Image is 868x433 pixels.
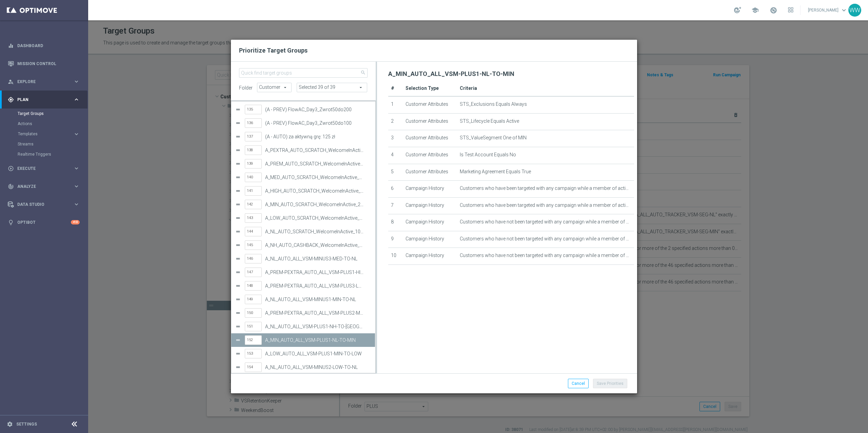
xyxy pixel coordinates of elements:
[265,229,364,235] label: A_NL_AUTO_SCRATCH_WelcomeInActive_10PLN_46d
[403,248,457,265] td: Campaign History
[460,253,631,258] span: Customers who have not been targeted with any campaign while a member of one or more of the 46 sp...
[403,214,457,231] td: Campaign History
[231,333,375,347] div: Press SPACE to deselect this row.
[231,238,375,252] div: Press SPACE to select this row.
[388,164,403,181] td: 5
[460,219,631,225] span: Customers who have not been targeted with any campaign while a member of one or more of the 2 spe...
[239,68,368,78] input: Quick find target groups
[388,130,403,147] td: 3
[403,81,457,96] th: Selection Type
[460,152,516,158] span: Is Test Account Equals No
[360,70,366,75] span: search
[265,147,364,153] label: A_PEXTRA_AUTO_SCRATCH_WelcomeInActive_250PLN_46d
[593,379,627,388] button: Save Priorities
[388,113,403,130] td: 2
[265,107,364,113] label: (A - PREV) FlowAC_Day3_Zwrot50do200
[403,231,457,248] td: Campaign History
[403,147,457,164] td: Customer Attributes
[231,198,375,211] div: Press SPACE to select this row.
[388,70,514,78] h2: A_MIN_AUTO_ALL_VSM-PLUS1-NL-TO-MIN
[460,202,631,208] span: Customers who have been targeted with any campaign while a member of action "A_ALL_AUTO_TRACKER_V...
[403,96,457,113] td: Customer Attributes
[231,143,375,157] div: Press SPACE to select this row.
[297,83,367,92] span: !A_AUTOMATION !Early/Rea_automaty !PPZ !VIP And&#x17C;elika B. and 34 more
[568,379,589,388] button: Cancel
[231,265,375,279] div: Press SPACE to select this row.
[388,231,403,248] td: 9
[265,134,364,140] label: (A - AUTO) za aktywn&#x105; gr&#x119;: 125 z&#x142;
[460,135,527,141] span: STS_ValueSegment One of MIN
[265,161,364,167] label: A_PREM_AUTO_SCRATCH_WelcomeInActive_200PLN_46d
[388,197,403,214] td: 7
[388,96,403,113] td: 1
[403,113,457,130] td: Customer Attributes
[265,337,364,343] label: A_MIN_AUTO_ALL_VSM-PLUS1-NL-TO-MIN
[231,347,375,360] div: Press SPACE to select this row.
[388,214,403,231] td: 8
[265,242,364,248] label: A_NH_AUTO_CASHBACK_WelcomeInActive_20do200_46d
[460,118,519,124] span: STS_Lifecycle Equals Active
[231,306,375,320] div: Press SPACE to select this row.
[231,225,375,238] div: Press SPACE to select this row.
[460,85,477,91] span: Criteria
[403,197,457,214] td: Campaign History
[265,365,364,370] label: A_NL_AUTO_ALL_VSM-MINUS2-LOW-TO-NL
[231,130,375,143] div: Press SPACE to select this row.
[231,171,375,184] div: Press SPACE to select this row.
[231,184,375,198] div: Press SPACE to select this row.
[403,130,457,147] td: Customer Attributes
[265,188,364,194] label: A_HIGH_AUTO_SCRATCH_WelcomeInActive_40PLN_46d
[231,252,375,265] div: Press SPACE to select this row.
[265,297,364,302] label: A_NL_AUTO_ALL_VSM-MINUS1-MIN-TO-NL
[231,360,375,374] div: Press SPACE to select this row.
[231,211,375,225] div: Press SPACE to select this row.
[265,175,364,180] label: A_MED_AUTO_SCRATCH_WelcomeInActive_15PLN_46d
[265,270,364,275] label: A_PREM-PEXTRA_AUTO_ALL_VSM-PLUS1-HIGH-TO-PREM-PEXTRA
[231,320,375,333] div: Press SPACE to select this row.
[231,157,375,171] div: Press SPACE to select this row.
[460,236,631,242] span: Customers who have not been targeted with any campaign while a member of one or more of the 46 sp...
[403,164,457,181] td: Customer Attributes
[265,324,364,330] label: A_NL_AUTO_ALL_VSM-PLUS1-NH-TO-NL
[460,185,631,191] span: Customers who have been targeted with any campaign while a member of action "A_ALL_AUTO_TRACKER_V...
[265,120,364,126] label: (A - PREV) FlowAC_Day3_Zwrot50do100
[231,293,375,306] div: Press SPACE to select this row.
[388,81,403,96] th: #
[265,283,364,289] label: A_PREM-PEXTRA_AUTO_ALL_VSM-PLUS3-LOW-TO-PREM-PEXTRA
[231,103,375,116] div: Press SPACE to select this row.
[231,279,375,293] div: Press SPACE to select this row.
[265,310,364,316] label: A_PREM-PEXTRA_AUTO_ALL_VSM-PLUS2-MED-TO-PREM-PEXTRA
[460,101,527,107] span: STS_Exclusions Equals Always
[265,202,364,208] label: A_MIN_AUTO_SCRATCH_WelcomeInActive_2PLN_46d
[239,46,629,55] h2: Prioritize Target Groups
[388,181,403,198] td: 6
[460,169,531,175] span: Marketing Agreement Equals True
[388,248,403,265] td: 10
[265,256,364,262] label: A_NL_AUTO_ALL_VSM-MINUS3-MED-TO-NL
[265,351,364,357] label: A_LOW_AUTO_ALL_VSM-PLUS1-MIN-TO-LOW
[403,181,457,198] td: Campaign History
[265,215,364,221] label: A_LOW_AUTO_SCRATCH_WelcomeInActive_5PLN_46d
[239,83,252,91] label: folder
[231,116,375,130] div: Press SPACE to select this row.
[388,147,403,164] td: 4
